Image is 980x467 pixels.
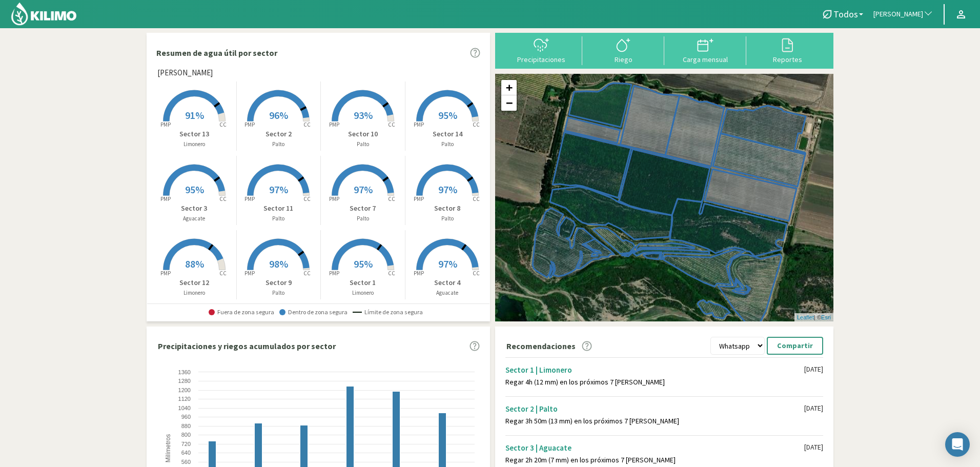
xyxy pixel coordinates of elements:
p: Palto [321,140,405,149]
p: Palto [405,140,490,149]
span: Todos [833,9,858,19]
a: Leaflet [797,314,814,320]
span: 88% [185,257,204,270]
a: Zoom out [501,95,517,111]
div: [DATE] [804,443,823,452]
text: 880 [181,423,191,429]
p: Palto [321,214,405,223]
span: Fuera de zona segura [209,309,274,316]
p: Palto [237,289,321,297]
tspan: CC [304,270,311,277]
tspan: CC [304,121,311,128]
text: 1040 [178,405,191,411]
p: Limonero [321,289,405,297]
p: Sector 7 [321,203,405,214]
text: 1200 [178,387,191,393]
div: Regar 2h 20m (7 mm) en los próximos 7 [PERSON_NAME] [505,456,804,464]
div: Regar 4h (12 mm) en los próximos 7 [PERSON_NAME] [505,378,804,387]
tspan: PMP [160,195,171,202]
text: 1120 [178,396,191,402]
span: 91% [185,109,204,121]
tspan: CC [473,121,480,128]
p: Sector 3 [152,203,236,214]
p: Sector 11 [237,203,321,214]
span: 97% [438,257,457,270]
tspan: CC [388,121,395,128]
text: Milímetros [165,434,172,462]
p: Limonero [152,140,236,149]
text: 800 [181,432,191,438]
p: Resumen de agua útil por sector [156,47,277,59]
div: Carga mensual [667,56,743,63]
text: 560 [181,459,191,465]
tspan: CC [304,195,311,202]
div: | © [794,313,833,322]
a: Esri [821,314,831,320]
div: [DATE] [804,404,823,413]
p: Sector 10 [321,129,405,139]
span: 93% [354,109,373,121]
tspan: PMP [160,270,171,277]
tspan: CC [219,195,227,202]
span: 95% [185,183,204,196]
p: Limonero [152,289,236,297]
tspan: CC [388,195,395,202]
text: 1280 [178,378,191,384]
tspan: PMP [414,195,424,202]
div: Regar 3h 50m (13 mm) en los próximos 7 [PERSON_NAME] [505,417,804,425]
tspan: CC [388,270,395,277]
span: 95% [438,109,457,121]
img: Kilimo [10,2,77,26]
text: 640 [181,450,191,456]
div: Sector 3 | Aguacate [505,443,804,453]
span: 97% [438,183,457,196]
tspan: PMP [244,121,255,128]
tspan: PMP [329,195,339,202]
span: [PERSON_NAME] [873,9,923,19]
tspan: PMP [160,121,171,128]
p: Sector 2 [237,129,321,139]
tspan: PMP [329,270,339,277]
p: Aguacate [152,214,236,223]
span: Límite de zona segura [353,309,423,316]
p: Precipitaciones y riegos acumulados por sector [158,340,336,352]
p: Sector 8 [405,203,490,214]
p: Sector 4 [405,277,490,288]
text: 1360 [178,369,191,375]
p: Palto [237,214,321,223]
p: Recomendaciones [506,340,576,352]
button: Riego [582,36,664,64]
div: Sector 1 | Limonero [505,365,804,375]
span: 97% [354,183,373,196]
tspan: PMP [414,121,424,128]
span: 98% [269,257,288,270]
button: [PERSON_NAME] [868,3,938,26]
tspan: PMP [414,270,424,277]
span: 96% [269,109,288,121]
p: Sector 14 [405,129,490,139]
button: Reportes [746,36,828,64]
p: Palto [405,214,490,223]
a: Zoom in [501,80,517,95]
p: Sector 1 [321,277,405,288]
div: Open Intercom Messenger [945,432,970,457]
button: Carga mensual [664,36,746,64]
span: 97% [269,183,288,196]
div: [DATE] [804,365,823,374]
text: 720 [181,441,191,447]
tspan: CC [473,195,480,202]
div: Sector 2 | Palto [505,404,804,414]
text: 960 [181,414,191,420]
p: Sector 9 [237,277,321,288]
tspan: PMP [244,270,255,277]
p: Palto [237,140,321,149]
div: Precipitaciones [503,56,579,63]
div: Riego [585,56,661,63]
tspan: PMP [329,121,339,128]
span: 95% [354,257,373,270]
p: Compartir [777,340,813,352]
span: Dentro de zona segura [279,309,348,316]
tspan: CC [219,270,227,277]
p: Aguacate [405,289,490,297]
p: Sector 12 [152,277,236,288]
